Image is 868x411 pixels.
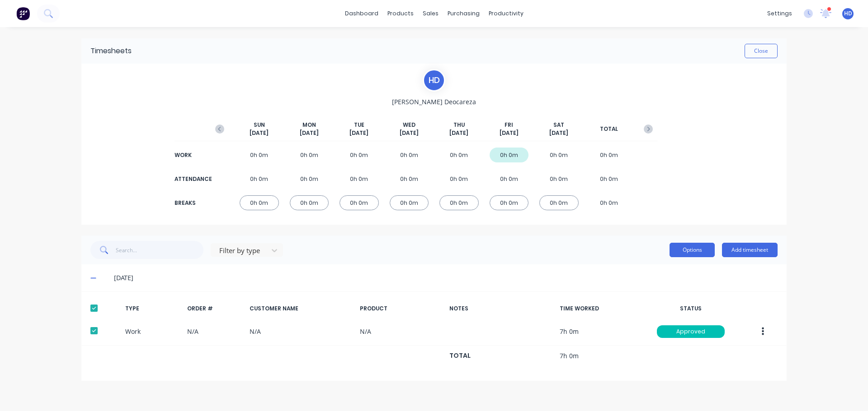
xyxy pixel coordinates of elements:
div: 0h 0m [590,171,629,186]
span: TUE [354,121,364,129]
button: Add timesheet [722,243,778,257]
div: STATUS [650,305,732,313]
span: WED [403,121,415,129]
div: 0h 0m [539,195,579,210]
span: SUN [254,121,265,129]
input: Search... [116,241,204,259]
div: 0h 0m [439,148,479,162]
div: TIME WORKED [560,305,642,313]
div: TYPE [125,305,180,313]
span: [DATE] [500,129,519,137]
div: [DATE] [114,273,778,283]
div: settings [763,7,797,20]
div: CUSTOMER NAME [250,305,353,313]
div: 0h 0m [340,195,379,210]
span: MON [302,121,316,129]
span: [DATE] [400,129,419,137]
div: Approved [657,325,725,338]
div: 0h 0m [490,195,529,210]
button: Options [670,243,715,257]
div: 0h 0m [390,195,429,210]
span: [DATE] [300,129,319,137]
div: ATTENDANCE [175,175,211,183]
span: [DATE] [349,129,368,137]
div: 0h 0m [439,171,479,186]
div: PRODUCT [360,305,442,313]
span: [DATE] [549,129,568,137]
div: WORK [175,151,211,159]
div: 0h 0m [390,148,429,162]
div: 0h 0m [390,171,429,186]
a: dashboard [340,7,383,20]
span: [DATE] [250,129,269,137]
span: [PERSON_NAME] Deocareza [392,97,476,106]
div: 0h 0m [240,148,279,162]
div: 0h 0m [490,171,529,186]
div: 0h 0m [539,148,579,162]
img: Factory [16,7,30,20]
div: H D [423,69,445,92]
div: 0h 0m [539,171,579,186]
span: THU [453,121,465,129]
button: Close [745,44,778,58]
span: [DATE] [449,129,468,137]
div: 0h 0m [590,148,629,162]
div: 0h 0m [340,148,379,162]
div: BREAKS [175,199,211,207]
span: TOTAL [600,125,618,133]
div: products [383,7,418,20]
div: productivity [484,7,528,20]
div: ORDER # [187,305,242,313]
div: 0h 0m [490,148,529,162]
div: sales [418,7,443,20]
div: 0h 0m [290,171,329,186]
div: Timesheets [90,46,132,56]
span: SAT [553,121,564,129]
span: FRI [505,121,513,129]
span: HD [844,9,852,18]
div: 0h 0m [340,171,379,186]
div: NOTES [449,305,552,313]
div: 0h 0m [240,171,279,186]
div: 0h 0m [439,195,479,210]
div: 0h 0m [290,148,329,162]
div: 0h 0m [290,195,329,210]
div: 0h 0m [240,195,279,210]
div: purchasing [443,7,484,20]
div: 0h 0m [590,195,629,210]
